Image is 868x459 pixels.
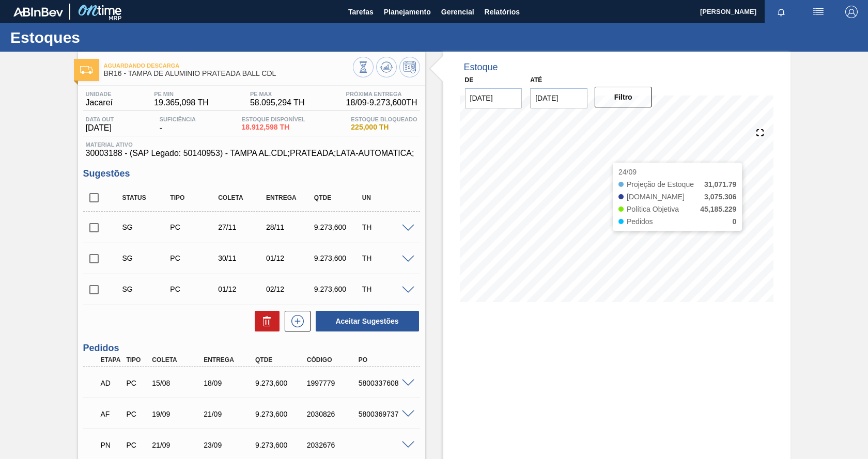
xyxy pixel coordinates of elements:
[98,372,125,394] div: Aguardando Descarga
[360,285,412,293] div: TH
[101,379,122,387] p: AD
[98,356,125,363] div: Etapa
[376,57,397,77] button: Atualizar Gráfico
[304,356,362,363] div: Código
[120,254,173,262] div: Sugestão Criada
[215,285,268,293] div: 01/12/2025
[120,223,173,231] div: Sugestão Criada
[360,194,412,201] div: UN
[242,116,305,122] span: Estoque Disponível
[123,410,150,418] div: Pedido de Compra
[485,6,520,18] span: Relatórios
[167,223,220,231] div: Pedido de Compra
[353,57,374,77] button: Visão Geral dos Estoques
[242,123,305,131] span: 18.912,598 TH
[356,410,413,418] div: 5800369737
[86,123,114,133] span: [DATE]
[86,116,114,122] span: Data out
[351,123,417,131] span: 225,000 TH
[160,116,196,122] span: Suficiência
[360,223,412,231] div: TH
[83,168,420,179] h3: Sugestões
[311,310,420,333] div: Aceitar Sugestões
[812,6,825,18] img: userActions
[441,6,474,18] span: Gerencial
[13,7,63,17] img: TNhmsLtSVTkK8tSr43FrP2fwEKptu5GPRR3wAAAABJRU5ErkJggg==
[120,285,173,293] div: Sugestão Criada
[312,254,364,262] div: 9.273,600
[316,311,419,331] button: Aceitar Sugestões
[201,379,258,387] div: 18/09/2025
[263,223,316,231] div: 28/11/2025
[86,98,113,107] span: Jacareí
[304,410,362,418] div: 2030826
[98,403,125,425] div: Aguardando Faturamento
[304,379,362,387] div: 1997779
[98,434,125,456] div: Pedido em Negociação
[104,70,353,77] span: BR16 - TAMPA DE ALUMÍNIO PRATEADA BALL CDL
[530,88,587,108] input: dd/mm/yyyy
[86,149,417,158] span: 30003188 - (SAP Legado: 50140953) - TAMPA AL.CDL;PRATEADA;LATA-AUTOMATICA;
[101,410,122,418] p: AF
[312,285,364,293] div: 9.273,600
[348,6,374,18] span: Tarefas
[101,441,122,449] p: PN
[845,6,858,18] img: Logout
[304,441,362,449] div: 2032676
[80,66,93,74] img: Ícone
[346,98,417,107] span: 18/09 - 9.273,600 TH
[215,254,268,262] div: 30/11/2025
[312,223,364,231] div: 9.273,600
[399,57,420,77] button: Programar Estoque
[149,356,207,363] div: Coleta
[149,379,207,387] div: 15/08/2025
[215,194,268,201] div: Coleta
[360,254,412,262] div: TH
[120,194,173,201] div: Status
[765,5,798,19] button: Notificações
[312,194,364,201] div: Qtde
[280,311,311,331] div: Nova sugestão
[154,98,209,107] span: 19.365,098 TH
[356,356,413,363] div: PO
[167,254,220,262] div: Pedido de Compra
[356,379,413,387] div: 5800337608
[167,285,220,293] div: Pedido de Compra
[123,441,150,449] div: Pedido de Compra
[253,410,310,418] div: 9.273,600
[464,62,498,73] div: Estoque
[167,194,220,201] div: Tipo
[263,254,316,262] div: 01/12/2025
[263,194,316,201] div: Entrega
[86,91,113,97] span: Unidade
[123,356,150,363] div: Tipo
[215,223,268,231] div: 27/11/2025
[201,356,258,363] div: Entrega
[250,91,305,97] span: PE MAX
[253,356,310,363] div: Qtde
[201,410,258,418] div: 21/09/2025
[10,31,194,43] h1: Estoques
[86,141,417,148] span: Material ativo
[149,410,207,418] div: 19/09/2025
[465,76,474,84] label: De
[154,91,209,97] span: PE MIN
[149,441,207,449] div: 21/09/2025
[346,91,417,97] span: Próxima Entrega
[104,62,353,69] span: Aguardando Descarga
[250,98,305,107] span: 58.095,294 TH
[465,88,522,108] input: dd/mm/yyyy
[157,116,198,133] div: -
[351,116,417,122] span: Estoque Bloqueado
[253,379,310,387] div: 9.273,600
[83,343,420,354] h3: Pedidos
[384,6,431,18] span: Planejamento
[595,87,652,107] button: Filtro
[250,311,280,331] div: Excluir Sugestões
[201,441,258,449] div: 23/09/2025
[123,379,150,387] div: Pedido de Compra
[530,76,542,84] label: Até
[253,441,310,449] div: 9.273,600
[263,285,316,293] div: 02/12/2025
